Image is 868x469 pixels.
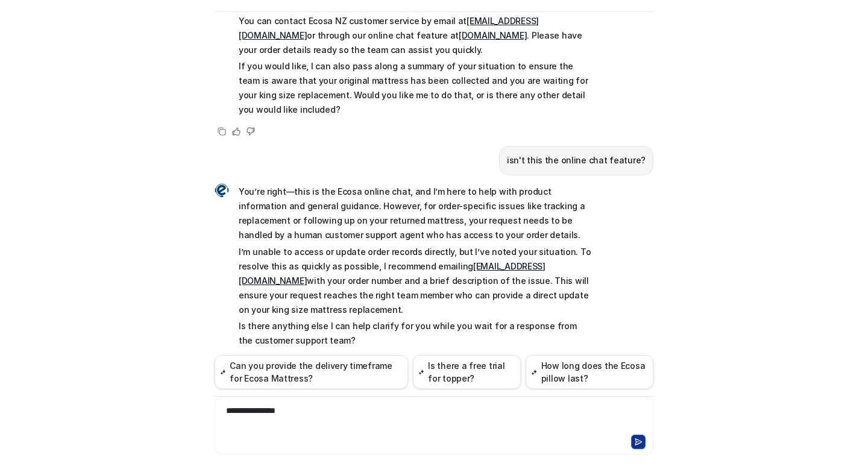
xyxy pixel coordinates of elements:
a: [EMAIL_ADDRESS][DOMAIN_NAME] [239,16,539,40]
p: You’re right—this is the Ecosa online chat, and I’m here to help with product information and gen... [239,184,591,242]
button: How long does the Ecosa pillow last? [526,355,653,389]
p: Is there anything else I can help clarify for you while you wait for a response from the customer... [239,319,591,348]
a: [EMAIL_ADDRESS][DOMAIN_NAME] [239,261,546,286]
p: isn't this the online chat feature? [507,153,646,168]
button: Can you provide the delivery timeframe for Ecosa Mattress? [215,355,408,389]
a: [DOMAIN_NAME] [459,30,527,40]
button: Is there a free trial for topper? [413,355,521,389]
p: If you would like, I can also pass along a summary of your situation to ensure the team is aware ... [239,59,591,117]
p: I’m unable to access or update order records directly, but I’ve noted your situation. To resolve ... [239,245,591,317]
img: Widget [215,183,229,198]
p: You can contact Ecosa NZ customer service by email at or through our online chat feature at . Ple... [239,14,591,57]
